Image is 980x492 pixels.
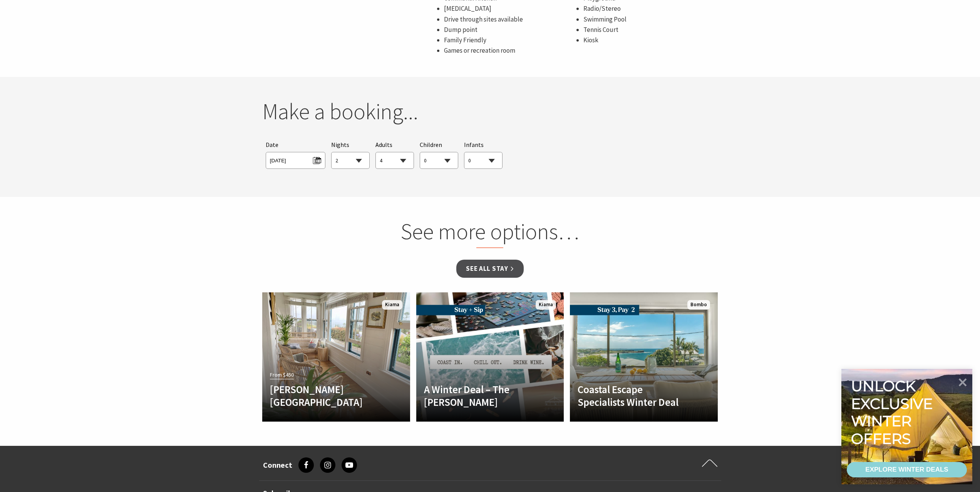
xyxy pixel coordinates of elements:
h4: A Winter Deal – The [PERSON_NAME] [424,383,534,408]
span: Adults [375,141,392,148]
div: EXPLORE WINTER DEALS [865,462,948,477]
span: Infants [464,141,484,148]
h4: [PERSON_NAME][GEOGRAPHIC_DATA] [270,383,380,408]
li: Swimming Pool [583,14,715,25]
li: Drive through sites available [444,14,576,25]
li: [MEDICAL_DATA] [444,3,576,14]
h2: Make a booking... [262,98,718,125]
div: Unlock exclusive winter offers [851,377,936,447]
a: See all Stay [456,260,523,278]
li: Family Friendly [444,35,576,45]
a: Another Image Used A Winter Deal – The [PERSON_NAME] Kiama [416,292,564,422]
li: Radio/Stereo [583,3,715,14]
span: From $450 [270,370,294,379]
h2: See more options… [343,218,637,248]
span: Bombo [687,300,710,310]
span: Kiama [382,300,402,310]
span: Children [420,141,442,148]
a: From $450 [PERSON_NAME][GEOGRAPHIC_DATA] Kiama [262,292,410,422]
div: Choose a number of nights [331,140,370,169]
li: Kiosk [583,35,715,45]
li: Dump point [444,25,576,35]
h3: Connect [263,460,292,470]
div: Please choose your desired arrival date [266,140,325,169]
a: EXPLORE WINTER DEALS [847,462,967,477]
span: Kiama [536,300,556,310]
a: Another Image Used Coastal Escape Specialists Winter Deal Bombo [570,292,718,422]
h4: Coastal Escape Specialists Winter Deal [578,383,688,408]
span: Nights [331,140,349,150]
span: Date [266,141,278,148]
li: Tennis Court [583,25,715,35]
li: Games or recreation room [444,45,576,56]
span: [DATE] [270,154,321,165]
